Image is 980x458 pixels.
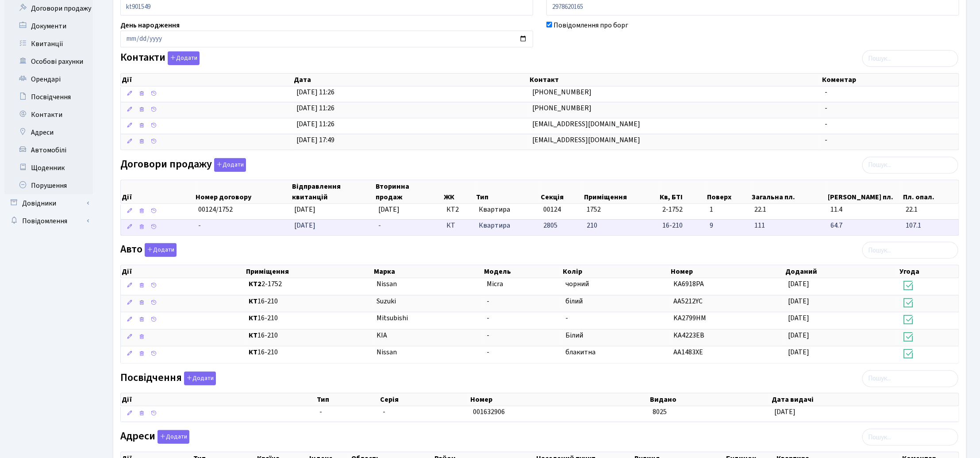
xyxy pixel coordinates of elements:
button: Авто [145,243,177,257]
span: Nissan [377,279,397,289]
span: 210 [587,221,597,230]
th: Видано [649,393,771,406]
span: [DATE] [378,205,400,214]
span: 107.1 [906,221,955,231]
b: КТ [249,313,257,323]
span: 8025 [653,407,667,417]
span: - [487,330,489,340]
button: Адреси [158,430,189,444]
span: [EMAIL_ADDRESS][DOMAIN_NAME] [532,135,640,145]
input: Пошук... [862,370,958,387]
th: Дії [121,393,316,406]
th: Приміщення [246,265,373,278]
th: Вторинна продаж [375,180,443,203]
a: Квитанції [4,35,93,53]
a: Посвідчення [4,88,93,106]
span: Suzuki [377,296,396,306]
b: КТ [249,347,257,357]
span: [DATE] [295,205,316,214]
b: КТ [249,296,257,306]
a: Автомобілі [4,141,93,159]
span: 16-210 [249,296,369,307]
input: Пошук... [862,429,958,446]
span: - [320,407,376,417]
a: Особові рахунки [4,53,93,70]
th: Дії [121,74,293,86]
th: Загальна пл. [751,180,827,203]
a: Щоденник [4,159,93,177]
span: 22.1 [754,205,824,215]
span: [DATE] [788,296,809,306]
span: [DATE] 11:26 [296,103,334,113]
input: Пошук... [862,157,958,174]
span: [DATE] 11:26 [296,87,334,97]
span: Квартира [479,221,536,231]
a: Орендарі [4,70,93,88]
span: 111 [754,221,824,231]
span: 16-210 [662,221,703,231]
span: - [378,221,381,230]
span: АА1483ХЕ [673,347,703,357]
a: Повідомлення [4,212,93,230]
span: - [825,135,827,145]
span: - [825,103,827,113]
th: Пл. опал. [902,180,959,203]
span: білий [566,296,583,306]
th: Тип [475,180,540,203]
button: Контакти [168,51,200,65]
a: Додати [165,50,200,66]
label: Адреси [120,430,189,444]
span: Mitsubishi [377,313,408,323]
th: Угода [899,265,959,278]
b: КТ [249,330,257,340]
a: Адреси [4,124,93,141]
a: Додати [142,242,177,257]
span: КТ [446,221,472,231]
span: - [825,119,827,129]
span: 2-1752 [249,279,369,289]
span: 00124 [543,205,561,214]
a: Довідники [4,194,93,212]
th: Колір [562,265,670,278]
span: [DATE] 17:49 [296,135,334,145]
span: 16-210 [249,330,369,341]
a: Документи [4,17,93,35]
label: Повідомлення про борг [553,20,628,31]
span: [PHONE_NUMBER] [532,103,592,113]
label: Авто [120,243,177,257]
th: Модель [483,265,562,278]
span: 001632906 [473,407,505,417]
label: Договори продажу [120,158,246,172]
span: [DATE] [788,330,809,340]
span: Білий [566,330,584,340]
th: Кв, БТІ [659,180,707,203]
th: Номер договору [195,180,291,203]
th: Марка [373,265,483,278]
span: [DATE] [788,279,809,289]
th: Номер [670,265,784,278]
label: Посвідчення [120,372,216,385]
span: Nissan [377,347,397,357]
th: Поверх [706,180,751,203]
span: [DATE] [788,313,809,323]
input: Пошук... [862,50,958,67]
a: Додати [155,428,189,444]
th: [PERSON_NAME] пл. [827,180,902,203]
input: Пошук... [862,242,958,259]
span: [DATE] [295,221,316,230]
th: Коментар [821,74,959,86]
span: 00124/1752 [198,205,233,214]
label: Контакти [120,51,200,65]
span: 2-1752 [662,205,703,215]
span: блакитна [566,347,596,357]
span: [DATE] [788,347,809,357]
th: Дата видачі [771,393,959,406]
span: 11.4 [831,205,899,215]
th: Приміщення [583,180,659,203]
th: Дії [121,180,195,203]
span: - [487,296,489,306]
span: - [487,347,489,357]
span: 1 [710,205,747,215]
a: Порушення [4,177,93,194]
th: Секція [540,180,583,203]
